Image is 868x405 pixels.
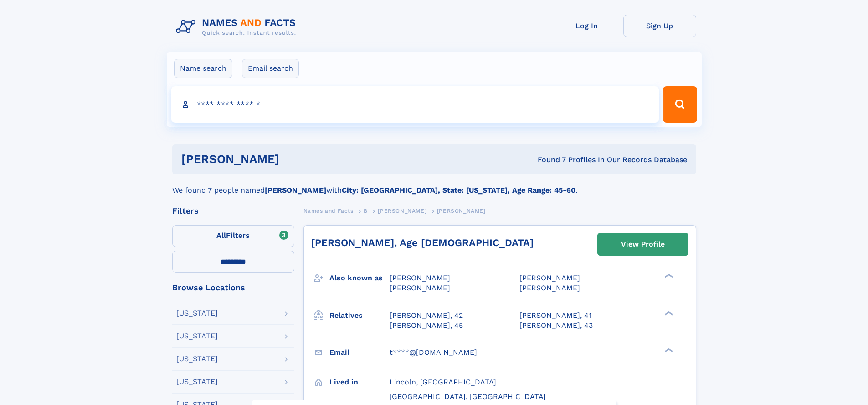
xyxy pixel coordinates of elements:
[378,205,426,216] a: [PERSON_NAME]
[364,208,368,214] span: B
[176,310,218,317] div: [US_STATE]
[378,208,426,214] span: [PERSON_NAME]
[519,284,580,292] span: [PERSON_NAME]
[364,205,368,216] a: B
[242,59,299,78] label: Email search
[390,284,450,292] span: [PERSON_NAME]
[172,174,696,196] div: We found 7 people named with .
[303,205,354,216] a: Names and Facts
[408,155,687,165] div: Found 7 Profiles In Our Records Database
[663,86,697,123] button: Search Button
[216,231,226,240] span: All
[174,59,232,78] label: Name search
[329,345,390,360] h3: Email
[390,378,496,386] span: Lincoln, [GEOGRAPHIC_DATA]
[171,86,659,123] input: search input
[623,15,696,37] a: Sign Up
[181,153,409,165] h1: [PERSON_NAME]
[176,332,218,340] div: [US_STATE]
[172,15,303,39] img: Logo Names and Facts
[519,321,593,331] a: [PERSON_NAME], 43
[519,310,591,321] a: [PERSON_NAME], 41
[172,225,294,247] label: Filters
[265,186,326,195] b: [PERSON_NAME]
[329,374,390,390] h3: Lived in
[598,233,688,255] a: View Profile
[172,284,294,292] div: Browse Locations
[519,274,580,282] span: [PERSON_NAME]
[663,310,673,316] div: ❯
[329,308,390,323] h3: Relatives
[621,234,665,255] div: View Profile
[663,347,673,353] div: ❯
[390,310,463,321] a: [PERSON_NAME], 42
[390,274,450,282] span: [PERSON_NAME]
[329,270,390,286] h3: Also known as
[172,207,294,215] div: Filters
[437,208,486,214] span: [PERSON_NAME]
[390,321,463,331] a: [PERSON_NAME], 45
[176,355,218,363] div: [US_STATE]
[390,392,546,401] span: [GEOGRAPHIC_DATA], [GEOGRAPHIC_DATA]
[311,237,534,248] a: [PERSON_NAME], Age [DEMOGRAPHIC_DATA]
[342,186,575,195] b: City: [GEOGRAPHIC_DATA], State: [US_STATE], Age Range: 45-60
[550,15,623,37] a: Log In
[663,273,673,279] div: ❯
[176,378,218,385] div: [US_STATE]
